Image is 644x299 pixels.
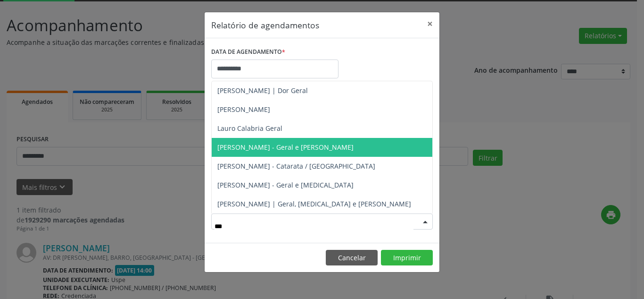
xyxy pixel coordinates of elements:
[211,45,285,60] label: DATA DE AGENDAMENTO
[217,86,308,95] span: [PERSON_NAME] | Dor Geral
[217,199,411,208] span: [PERSON_NAME] | Geral, [MEDICAL_DATA] e [PERSON_NAME]
[217,180,354,189] span: [PERSON_NAME] - Geral e [MEDICAL_DATA]
[326,250,378,266] button: Cancelar
[381,250,433,266] button: Imprimir
[211,19,319,31] h5: Relatório de agendamentos
[217,124,282,133] span: Lauro Calabria Geral
[217,162,375,171] span: [PERSON_NAME] - Catarata / [GEOGRAPHIC_DATA]
[217,105,270,114] span: [PERSON_NAME]
[217,143,354,152] span: [PERSON_NAME] - Geral e [PERSON_NAME]
[421,12,439,35] button: Close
